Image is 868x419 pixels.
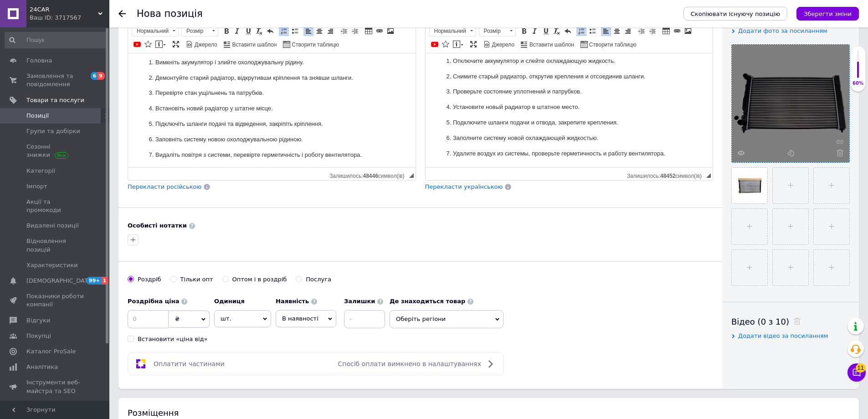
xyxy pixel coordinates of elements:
[276,298,309,305] b: Наявність
[232,26,242,36] a: Курсив (Ctrl+I)
[128,222,187,229] b: Особисті нотатки
[519,39,575,49] a: Вставити шаблон
[306,275,331,284] div: Послуга
[243,26,253,36] a: Підкреслений (Ctrl+U)
[26,277,94,285] span: [DEMOGRAPHIC_DATA]
[265,26,275,36] a: Повернути (Ctrl+Z)
[375,26,385,36] a: Вставити/Редагувати посилання (Ctrl+L)
[128,53,416,167] iframe: Редактор, 3C387DD1-9348-4257-84B5-6E10C9F67EC8
[26,347,76,356] span: Каталог ProSale
[847,363,866,382] button: Чат з покупцем11
[26,57,52,65] span: Головна
[26,127,80,135] span: Групи та добірки
[132,39,142,49] a: Додати відео з YouTube
[738,332,828,339] span: Додати відео за посиланням
[26,363,58,371] span: Аналітика
[339,26,349,36] a: Зменшити відступ
[363,173,378,179] span: 48446
[479,26,507,36] span: Розмір
[193,41,217,49] span: Джерело
[128,310,169,328] input: 0
[637,26,647,36] a: Зменшити відступ
[344,310,385,328] input: -
[128,183,201,190] span: Перекласти російською
[647,26,657,36] a: Збільшити відступ
[279,26,289,36] a: Вставити/видалити нумерований список
[314,26,324,36] a: По центру
[102,277,109,285] span: 1
[576,26,586,36] a: Вставити/видалити нумерований список
[154,39,167,49] a: Вставити повідомлення
[385,26,395,36] a: Зображення
[579,39,638,49] a: Створити таблицю
[660,173,675,179] span: 48452
[290,41,339,49] span: Створити таблицю
[541,26,551,36] a: Підкреслений (Ctrl+U)
[175,316,180,322] span: ₴
[601,26,611,36] a: По лівому краю
[804,10,852,17] i: Зберегти зміни
[390,310,503,328] span: Оберіть регіони
[482,39,516,49] a: Джерело
[222,39,278,49] a: Вставити шаблон
[426,53,713,167] iframe: Редактор, 5FADFB27-664C-4175-97B5-D4211F84E4B3
[738,27,827,34] span: Додати фото за посиланням
[661,26,671,36] a: Таблиця
[623,26,633,36] a: По правому краю
[91,72,98,80] span: 6
[232,275,287,284] div: Оптом і в роздріб
[409,173,414,178] span: Потягніть для зміни розмірів
[850,46,866,92] div: 60% Якість заповнення
[706,173,711,178] span: Потягніть для зміни розмірів
[143,39,153,49] a: Вставити іконку
[325,26,335,36] a: По правому краю
[26,167,55,175] span: Категорії
[132,26,169,36] span: Нормальний
[30,14,109,22] div: Ваш ID: 3717567
[26,378,84,395] span: Інструменти веб-майстра та SEO
[672,26,682,36] a: Вставити/Редагувати посилання (Ctrl+L)
[364,26,374,36] a: Таблиця
[98,72,105,80] span: 9
[303,26,313,36] a: По лівому краю
[491,41,515,49] span: Джерело
[26,182,47,191] span: Імпорт
[132,26,179,36] a: Нормальний
[181,26,218,36] a: Розмір
[138,275,161,284] div: Роздріб
[5,32,108,48] input: Пошук
[231,41,277,49] span: Вставити шаблон
[552,26,562,36] a: Видалити форматування
[171,39,181,49] a: Максимізувати
[563,26,573,36] a: Повернути (Ctrl+Z)
[731,317,789,326] span: Відео (0 з 10)
[519,26,529,36] a: Жирний (Ctrl+B)
[185,39,219,49] a: Джерело
[430,39,440,49] a: Додати відео з YouTube
[128,298,179,305] b: Роздрібна ціна
[691,10,780,17] span: Скопіювати існуючу позицію
[254,26,264,36] a: Видалити форматування
[182,26,209,36] span: Розмір
[338,360,481,367] span: Спосіб оплати вимкнено в налаштуваннях
[221,26,231,36] a: Жирний (Ctrl+B)
[138,335,208,343] div: Встановити «ціна від»
[452,39,465,49] a: Вставити повідомлення
[26,96,84,104] span: Товари та послуги
[26,72,84,88] span: Замовлення та повідомлення
[214,298,245,305] b: Одиниця
[118,10,126,17] div: Повернутися назад
[26,261,78,269] span: Характеристики
[154,360,225,367] span: Оплатити частинами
